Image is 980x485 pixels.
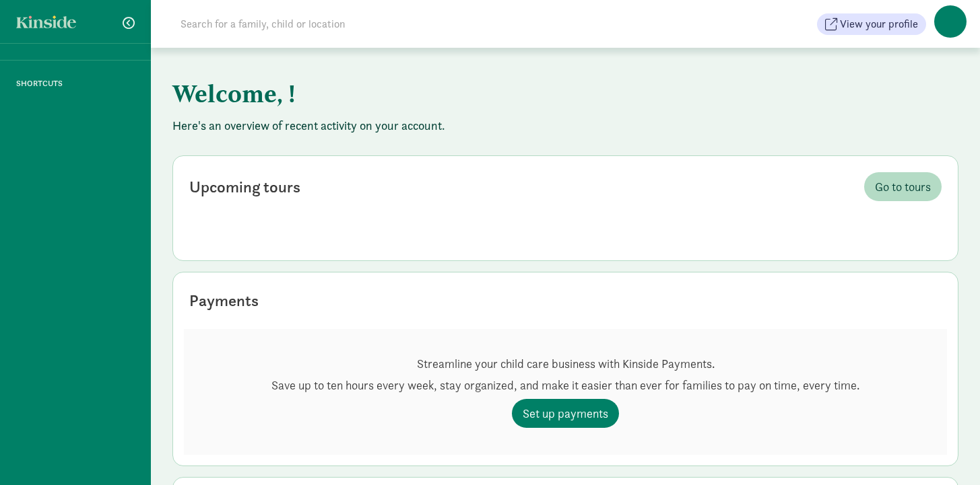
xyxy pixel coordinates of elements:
[189,175,300,199] div: Upcoming tours
[512,399,619,428] a: Set up payments
[271,377,859,394] p: Save up to ten hours every week, stay organized, and make it easier than ever for families to pay...
[875,178,931,196] span: Go to tours
[840,16,918,32] span: View your profile
[189,289,259,313] div: Payments
[172,11,550,38] input: Search for a family, child or location
[172,69,839,118] h1: Welcome, !
[864,172,942,201] a: Go to tours
[817,13,926,35] button: View your profile
[271,356,859,372] p: Streamline your child care business with Kinside Payments.
[523,404,608,422] span: Set up payments
[172,118,958,134] p: Here's an overview of recent activity on your account.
